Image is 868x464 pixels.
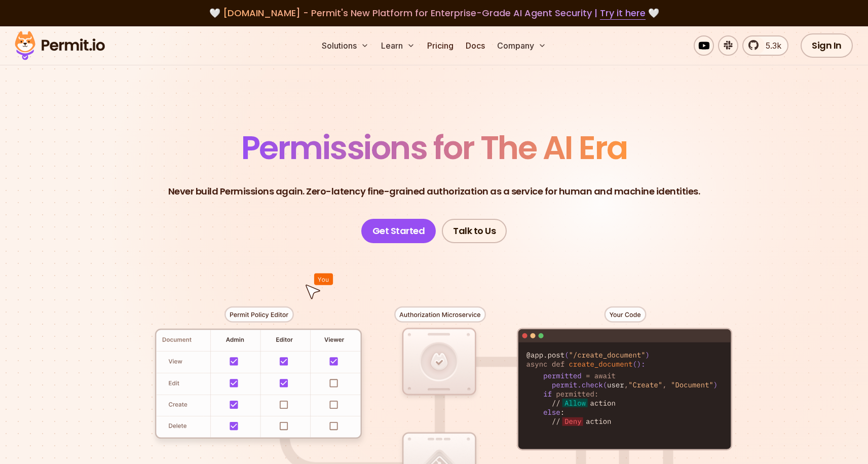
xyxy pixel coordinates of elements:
[223,7,646,19] span: [DOMAIN_NAME] - Permit's New Platform for Enterprise-Grade AI Agent Security |
[241,125,627,170] span: Permissions for The AI Era
[377,35,419,56] button: Learn
[462,35,489,56] a: Docs
[442,219,507,243] a: Talk to Us
[423,35,458,56] a: Pricing
[361,219,436,243] a: Get Started
[10,28,109,63] img: Permit logo
[168,184,700,199] p: Never build Permissions again. Zero-latency fine-grained authorization as a service for human and...
[801,33,853,58] a: Sign In
[742,35,788,56] a: 5.3k
[600,7,646,20] a: Try it here
[493,35,550,56] button: Company
[760,40,781,52] span: 5.3k
[318,35,373,56] button: Solutions
[24,6,844,20] div: 🤍 🤍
